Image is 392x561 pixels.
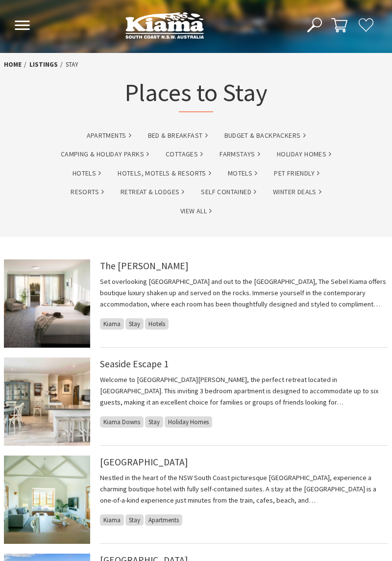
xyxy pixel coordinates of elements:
[73,168,101,179] a: Hotels
[4,60,22,69] a: Home
[145,318,169,330] span: Hotels
[166,149,203,160] a: Cottages
[125,514,144,526] span: Stay
[125,318,144,330] span: Stay
[124,76,268,112] h1: Places to Stay
[121,186,184,198] a: Retreat & Lodges
[274,168,319,179] a: Pet Friendly
[165,416,212,428] span: Holiday Homes
[145,514,182,526] span: Apartments
[125,12,204,39] img: Kiama Logo
[228,168,257,179] a: Motels
[277,149,331,160] a: Holiday Homes
[100,374,388,408] p: Welcome to [GEOGRAPHIC_DATA][PERSON_NAME], the perfect retreat located in [GEOGRAPHIC_DATA]. This...
[100,456,188,468] a: [GEOGRAPHIC_DATA]
[71,186,104,198] a: Resorts
[148,130,208,141] a: Bed & Breakfast
[118,168,211,179] a: Hotels, Motels & Resorts
[273,186,321,198] a: Winter Deals
[100,514,124,526] span: Kiama
[100,358,169,370] a: Seaside Escape 1
[100,318,124,330] span: Kiama
[201,186,256,198] a: Self Contained
[224,130,306,141] a: Budget & backpackers
[100,416,144,428] span: Kiama Downs
[61,149,149,160] a: Camping & Holiday Parks
[87,130,131,141] a: Apartments
[4,259,90,348] img: Deluxe Balcony Room
[66,59,78,70] li: Stay
[100,260,189,272] a: The [PERSON_NAME]
[145,416,163,428] span: Stay
[220,149,260,160] a: Farmstays
[29,60,58,69] a: listings
[180,205,212,217] a: View All
[100,276,388,310] p: Set overlooking [GEOGRAPHIC_DATA] and out to the [GEOGRAPHIC_DATA], The Sebel Kiama offers boutiq...
[100,472,388,506] p: Nestled in the heart of the NSW South Coast picturesque [GEOGRAPHIC_DATA], experience a charming ...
